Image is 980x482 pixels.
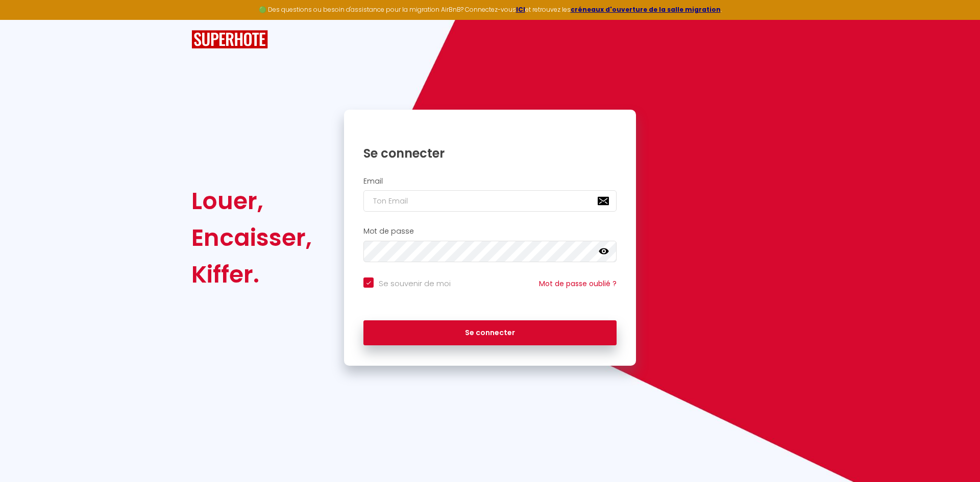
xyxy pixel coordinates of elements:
h2: Mot de passe [363,227,617,236]
h2: Email [363,177,617,186]
img: SuperHote logo [191,30,268,49]
iframe: Chat [937,436,972,474]
div: Kiffer. [191,256,312,293]
a: Mot de passe oublié ? [539,278,617,289]
button: Ouvrir le widget de chat LiveChat [8,4,39,35]
a: créneaux d'ouverture de la salle migration [571,5,721,14]
h1: Se connecter [363,145,617,161]
div: Louer, [191,183,312,219]
a: ICI [516,5,525,14]
button: Se connecter [363,320,617,346]
input: Ton Email [363,190,617,212]
div: Encaisser, [191,219,312,256]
